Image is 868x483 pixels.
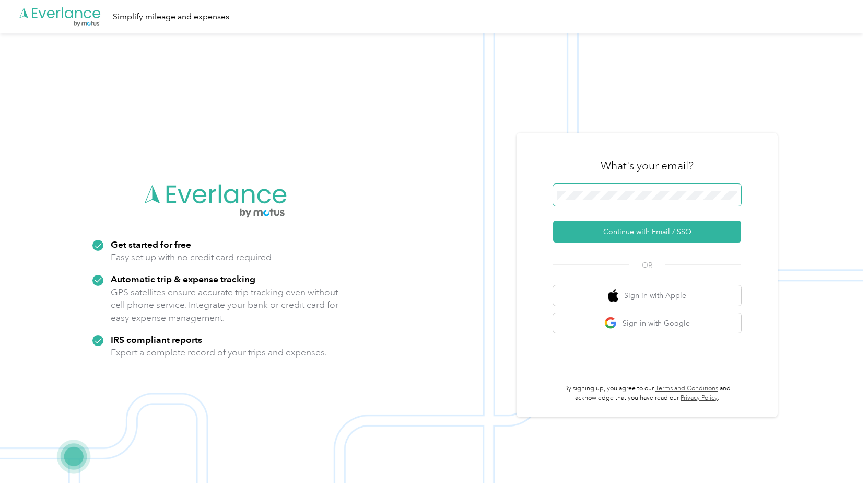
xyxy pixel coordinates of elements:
[111,239,191,250] strong: Get started for free
[608,289,618,302] img: apple logo
[553,221,741,243] button: Continue with Email / SSO
[111,346,327,359] p: Export a complete record of your trips and expenses.
[604,317,617,330] img: google logo
[655,385,718,393] a: Terms and Conditions
[553,285,741,306] button: apple logoSign in with Apple
[113,10,229,24] div: Simplify mileage and expenses
[681,394,718,402] a: Privacy Policy
[601,158,694,173] h3: What's your email?
[629,260,665,271] span: OR
[553,384,741,402] p: By signing up, you agree to our and acknowledge that you have read our .
[111,251,272,264] p: Easy set up with no credit card required
[553,313,741,333] button: google logoSign in with Google
[111,273,255,284] strong: Automatic trip & expense tracking
[111,286,339,325] p: GPS satellites ensure accurate trip tracking even without cell phone service. Integrate your bank...
[111,334,202,345] strong: IRS compliant reports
